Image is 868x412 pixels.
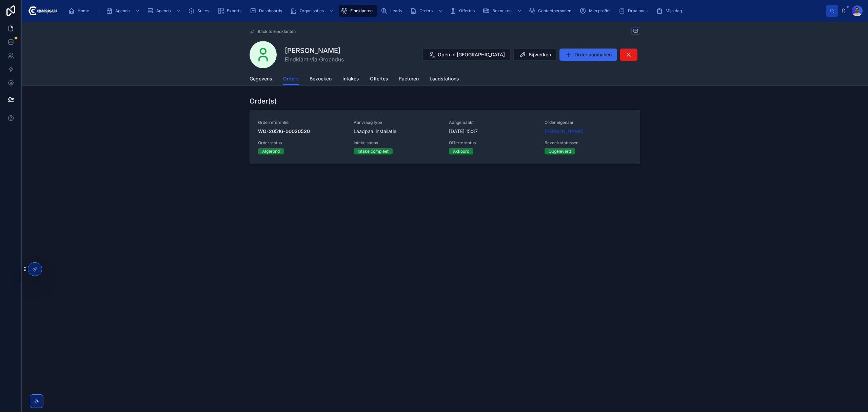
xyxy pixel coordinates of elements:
a: [PERSON_NAME] [545,128,584,135]
a: Mijn profiel [577,5,615,17]
span: Offertes [459,8,475,14]
a: Offertes [448,5,479,17]
div: Opgeleverd [549,148,571,154]
span: Orderreferentie [258,120,346,125]
a: Facturen [399,73,419,86]
span: Back to Eindklanten [258,29,296,34]
span: Bezoeken [310,75,332,82]
a: Agenda [104,5,143,17]
button: Bijwerken [513,49,557,61]
span: Gegevens [250,75,272,82]
div: Akkoord [453,148,469,154]
span: Home [78,8,89,14]
span: Order aanmaken [574,51,612,58]
span: Orders [283,75,299,82]
a: Offertes [370,73,388,86]
span: Mijn profiel [589,8,610,14]
span: Contactpersonen [538,8,571,14]
div: Intake compleet [358,148,389,154]
span: Agenda [115,8,130,14]
a: Intakes [342,73,359,86]
span: Eindklant via Groendus [285,55,344,63]
a: Agenda [145,5,184,17]
span: Aangemaakt [449,120,536,125]
a: Back to Eindklanten [250,29,296,34]
span: Organisaties [300,8,324,14]
a: Eindklanten [339,5,377,17]
a: Laadstations [430,73,459,86]
a: Gegevens [250,73,272,86]
a: Draaiboek [616,5,653,17]
span: Laadpaal installatie [354,128,396,135]
span: Offertes [370,75,388,82]
a: Exports [215,5,246,17]
a: Orders [283,73,299,86]
a: Suites [186,5,214,17]
div: scrollable content [63,3,826,18]
a: Home [66,5,94,17]
span: Bijwerken [529,51,551,58]
span: Aanvraag type [354,120,441,125]
span: Bezoeken [492,8,512,14]
span: Orders [419,8,433,14]
span: Order status [258,140,346,146]
span: Agenda [156,8,171,14]
span: Order eigenaar [545,120,632,125]
span: [DATE] 15:37 [449,128,536,135]
span: Bezoek statussen [545,140,632,146]
span: Intake status [354,140,441,146]
a: Mijn dag [654,5,687,17]
span: Offerte status [449,140,536,146]
span: Dashboards [259,8,282,14]
strong: WO-20516-00020520 [258,128,310,134]
span: Leads [390,8,402,14]
div: Afgerond [262,148,280,154]
button: Order aanmaken [559,49,617,61]
button: Open in [GEOGRAPHIC_DATA] [422,49,511,61]
img: App logo [27,5,57,16]
span: Open in [GEOGRAPHIC_DATA] [438,51,505,58]
span: Eindklanten [350,8,373,14]
a: Bezoeken [310,73,332,86]
span: Intakes [342,75,359,82]
a: Dashboards [248,5,287,17]
span: Mijn dag [666,8,682,14]
a: OrderreferentieWO-20516-00020520Aanvraag typeLaadpaal installatieAangemaakt[DATE] 15:37Order eige... [250,110,640,164]
h1: Order(s) [250,96,277,106]
span: Draaiboek [628,8,648,14]
a: Leads [379,5,407,17]
span: Laadstations [430,75,459,82]
h1: [PERSON_NAME] [285,46,344,55]
span: Facturen [399,75,419,82]
a: Orders [408,5,446,17]
span: Exports [227,8,241,14]
a: Organisaties [288,5,337,17]
a: Contactpersonen [527,5,576,17]
a: Bezoeken [481,5,525,17]
span: Suites [197,8,209,14]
